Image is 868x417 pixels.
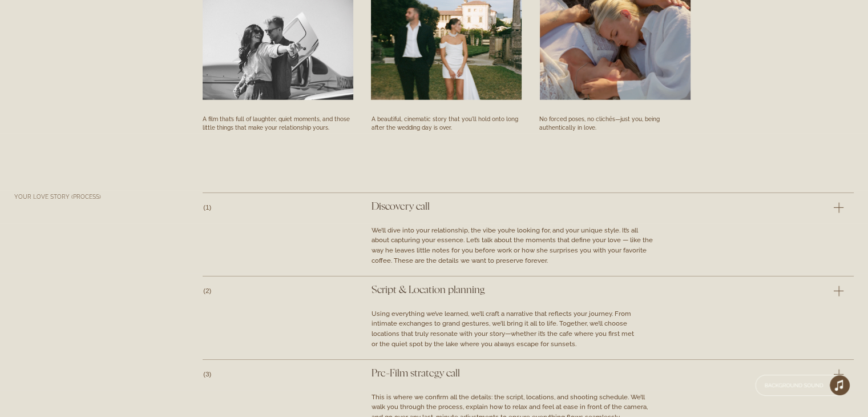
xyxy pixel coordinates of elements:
[203,115,352,132] div: A film that’s full of laughter, quiet moments, and those little things that make your relationshi...
[371,309,653,350] div: Using everything we’ve learned, we’ll craft a narrative that reflects your journey. From intimate...
[371,226,653,266] div: We’ll dive into your relationship, the vibe you’re looking for, and your unique style. It’s all a...
[14,193,101,201] div: Your Love Story (process)
[371,115,520,132] div: A beautiful, cinematic story that you'll hold onto long after the wedding day is over.
[539,115,688,132] div: No forced poses, no clichés—just you, being authentically in love.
